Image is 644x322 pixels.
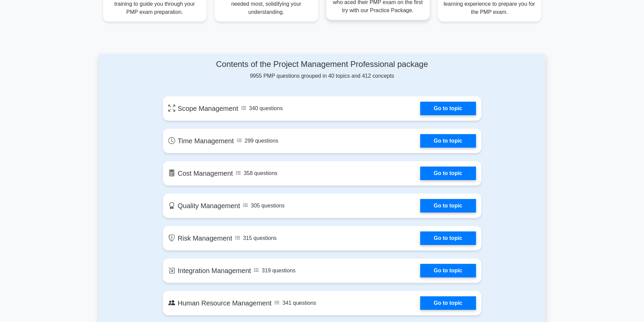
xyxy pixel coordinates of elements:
a: Go to topic [420,167,476,180]
a: Go to topic [420,102,476,115]
h4: Contents of the Project Management Professional package [163,59,481,69]
a: Go to topic [420,296,476,310]
a: Go to topic [420,264,476,277]
a: Go to topic [420,134,476,148]
div: 9955 PMP questions grouped in 40 topics and 412 concepts [163,59,481,80]
a: Go to topic [420,199,476,213]
a: Go to topic [420,231,476,245]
